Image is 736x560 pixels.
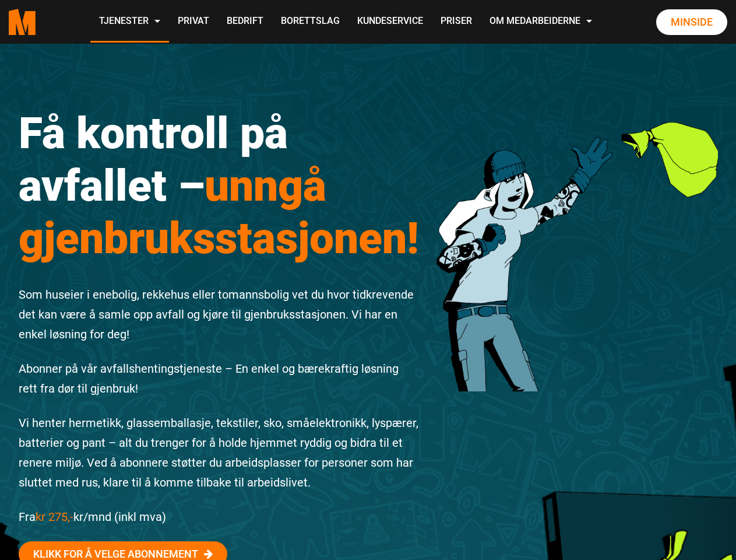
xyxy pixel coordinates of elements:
[272,1,348,43] a: Borettslag
[432,1,481,43] a: Priser
[348,1,432,43] a: Kundeservice
[90,1,169,43] a: Tjenester
[436,80,718,391] img: 201222 Rydde Karakter 3 1
[19,160,419,264] span: unngå gjenbruksstasjonen!
[36,510,73,524] span: kr 275,-
[218,1,272,43] a: Bedrift
[169,1,218,43] a: Privat
[19,359,420,398] p: Abonner på vår avfallshentingstjeneste – En enkel og bærekraftig løsning rett fra dør til gjenbruk!
[19,107,420,264] h1: Få kontroll på avfallet –
[19,413,420,492] p: Vi henter hermetikk, glassemballasje, tekstiler, sko, småelektronikk, lyspærer, batterier og pant...
[481,1,601,43] a: Om Medarbeiderne
[19,507,420,527] p: Fra kr/mnd (inkl mva)
[656,9,727,35] a: Minside
[19,285,420,344] p: Som huseier i enebolig, rekkehus eller tomannsbolig vet du hvor tidkrevende det kan være å samle ...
